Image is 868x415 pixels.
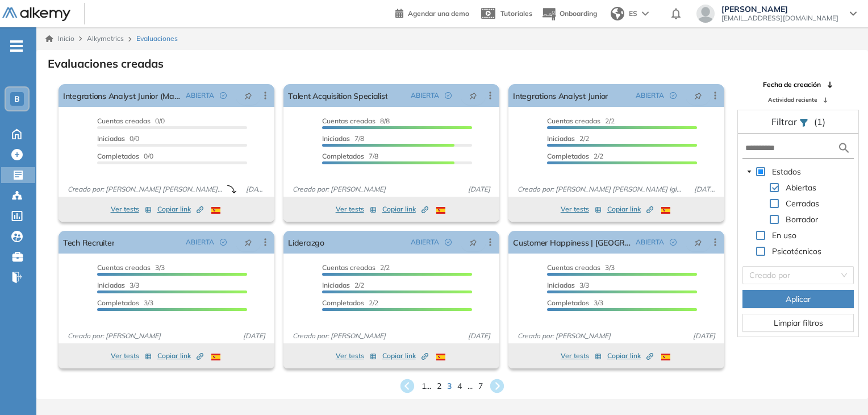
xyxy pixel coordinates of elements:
span: Psicotécnicos [772,246,821,256]
span: Actividad reciente [768,96,817,104]
span: Cerradas [786,198,819,209]
span: Completados [322,298,364,307]
a: Talent Acquisition Specialist [288,84,387,107]
button: pushpin [236,233,261,251]
span: [DATE] [464,184,495,194]
img: arrow [642,11,649,16]
span: check-circle [445,239,452,246]
span: 0/0 [97,117,165,125]
button: Copiar link [382,349,428,363]
span: Copiar link [382,351,428,361]
a: Liderazgo [288,231,324,254]
button: Ver tests [336,202,377,216]
span: Psicotécnicos [770,244,824,258]
span: 7 [478,380,483,392]
button: Onboarding [541,2,597,26]
span: 7/8 [322,152,378,160]
button: Ver tests [111,349,152,363]
button: Copiar link [607,202,653,216]
span: Cuentas creadas [322,263,375,272]
span: 2/2 [322,263,390,272]
span: 3/3 [97,263,165,272]
button: pushpin [686,233,711,251]
span: 3/3 [547,263,615,272]
span: 3/3 [97,298,153,307]
span: Evaluaciones [136,34,178,44]
span: Tutoriales [500,9,532,18]
span: Creado por: [PERSON_NAME] [288,331,390,341]
span: Abiertas [786,182,816,193]
span: Completados [547,152,589,160]
span: 0/0 [97,152,153,160]
a: Tech Recruiter [63,231,114,254]
span: Iniciadas [97,134,125,143]
span: Iniciadas [547,134,575,143]
span: 2 [437,380,441,392]
span: 2/2 [322,298,378,307]
span: Creado por: [PERSON_NAME] [513,331,615,341]
span: [DATE] [239,331,270,341]
span: ABIERTA [411,90,439,101]
span: Iniciadas [547,281,575,289]
span: Completados [547,298,589,307]
button: pushpin [236,86,261,105]
span: ABIERTA [636,90,664,101]
span: Filtrar [771,116,799,127]
img: ESP [661,207,670,214]
span: Copiar link [607,204,653,214]
button: pushpin [461,233,486,251]
span: Creado por: [PERSON_NAME] [PERSON_NAME] Iglesias [513,184,690,194]
button: Ver tests [336,349,377,363]
span: pushpin [244,238,252,247]
span: [PERSON_NAME] [721,5,838,14]
span: En uso [772,230,796,240]
span: Copiar link [607,351,653,361]
span: 4 [457,380,462,392]
span: Iniciadas [322,134,350,143]
i: - [10,45,23,47]
button: Ver tests [111,202,152,216]
span: Iniciadas [322,281,350,289]
img: world [611,7,624,20]
span: Creado por: [PERSON_NAME] [63,331,165,341]
span: ES [629,9,637,19]
span: pushpin [469,238,477,247]
a: Integrations Analyst Junior (Marielb) [63,84,181,107]
span: 2/2 [547,117,615,125]
span: [DATE] [690,184,720,194]
a: Inicio [45,34,74,44]
span: Onboarding [560,9,597,18]
span: check-circle [220,239,227,246]
a: Agendar una demo [395,6,469,19]
button: Ver tests [561,202,602,216]
span: Cuentas creadas [97,117,151,125]
a: Customer Happiness | [GEOGRAPHIC_DATA] [513,231,631,254]
span: Completados [97,298,139,307]
span: Borrador [786,214,818,225]
span: Cuentas creadas [547,117,600,125]
span: 2/2 [547,152,603,160]
img: ESP [436,354,445,360]
span: 1 ... [422,380,431,392]
span: Completados [322,152,364,160]
img: ESP [211,354,220,360]
button: Copiar link [607,349,653,363]
span: Estados [770,165,803,179]
h3: Evaluaciones creadas [48,57,164,70]
span: 3 [447,380,452,392]
span: check-circle [670,92,677,99]
img: ESP [661,354,670,360]
iframe: Chat Widget [664,284,868,415]
span: (1) [814,115,825,128]
span: ... [468,380,473,392]
span: ABIERTA [411,237,439,247]
span: Abiertas [783,181,819,194]
span: pushpin [694,238,702,247]
span: Cuentas creadas [547,263,600,272]
span: En uso [770,229,799,242]
div: Widget de chat [664,284,868,415]
span: check-circle [445,92,452,99]
span: 2/2 [547,134,589,143]
span: [DATE] [464,331,495,341]
span: pushpin [244,91,252,100]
